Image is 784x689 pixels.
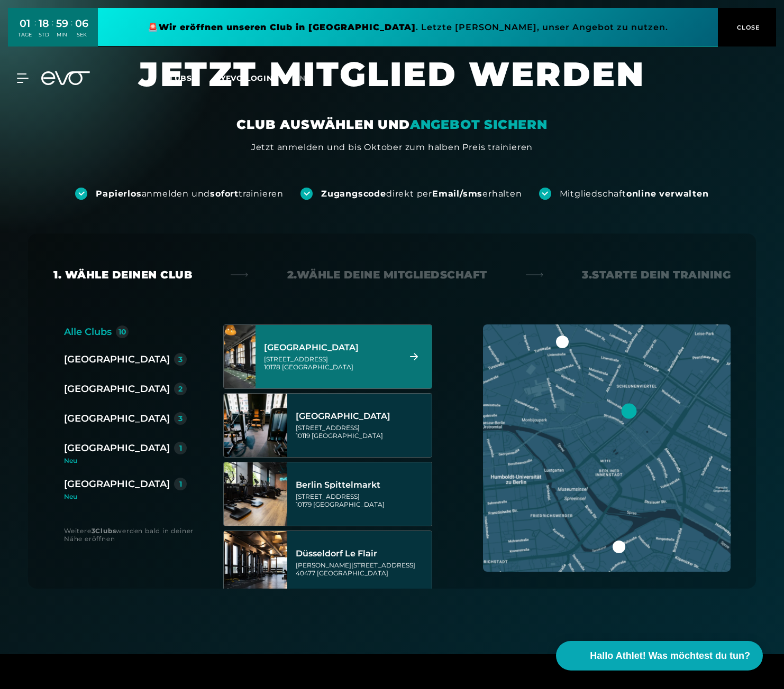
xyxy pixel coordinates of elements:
[18,16,32,31] div: 01
[64,477,170,491] div: [GEOGRAPHIC_DATA]
[264,342,397,353] div: [GEOGRAPHIC_DATA]
[71,17,72,45] div: :
[210,189,239,199] strong: sofort
[251,141,533,154] div: Jetzt anmelden und bis Oktober zum halben Preis trainieren
[296,424,429,440] div: [STREET_ADDRESS] 10119 [GEOGRAPHIC_DATA]
[64,411,170,426] div: [GEOGRAPHIC_DATA]
[96,188,284,200] div: anmelden und trainieren
[178,356,183,363] div: 3
[64,494,187,500] div: Neu
[53,267,192,282] div: 1. Wähle deinen Club
[164,73,192,83] span: Clubs
[296,548,429,559] div: Düsseldorf Le Flair
[178,415,183,422] div: 3
[296,492,429,508] div: [STREET_ADDRESS] 10179 [GEOGRAPHIC_DATA]
[590,649,750,663] span: Hallo Athlet! Was möchtest du tun?
[64,352,170,367] div: [GEOGRAPHIC_DATA]
[96,189,141,199] strong: Papierlos
[75,31,88,39] div: SEK
[224,531,287,594] img: Düsseldorf Le Flair
[39,31,49,39] div: STD
[95,527,116,535] strong: Clubs
[64,458,195,464] div: Neu
[56,16,68,31] div: 59
[287,267,487,282] div: 2. Wähle deine Mitgliedschaft
[296,480,429,490] div: Berlin Spittelmarkt
[626,189,709,199] strong: online verwalten
[224,394,287,457] img: Berlin Rosenthaler Platz
[92,527,96,535] strong: 3
[39,16,49,31] div: 18
[321,188,522,200] div: direkt per erhalten
[178,385,183,393] div: 2
[296,411,429,422] div: [GEOGRAPHIC_DATA]
[56,31,68,39] div: MIN
[224,462,287,526] img: Berlin Spittelmarkt
[64,441,170,455] div: [GEOGRAPHIC_DATA]
[64,527,202,543] div: Weitere werden bald in deiner Nähe eröffnen
[734,23,760,32] span: CLOSE
[64,324,112,339] div: Alle Clubs
[179,480,182,488] div: 1
[294,72,318,85] a: en
[208,325,271,388] img: Berlin Alexanderplatz
[296,561,429,577] div: [PERSON_NAME][STREET_ADDRESS] 40477 [GEOGRAPHIC_DATA]
[582,267,731,282] div: 3. Starte dein Training
[560,188,709,200] div: Mitgliedschaft
[64,381,170,396] div: [GEOGRAPHIC_DATA]
[213,73,273,83] a: MYEVO LOGIN
[34,17,36,45] div: :
[432,189,482,199] strong: Email/sms
[294,73,306,83] span: en
[18,31,32,39] div: TAGE
[164,73,213,83] a: Clubs
[75,16,88,31] div: 06
[179,444,182,452] div: 1
[483,324,731,572] img: map
[264,355,397,371] div: [STREET_ADDRESS] 10178 [GEOGRAPHIC_DATA]
[321,189,386,199] strong: Zugangscode
[52,17,53,45] div: :
[410,117,548,132] em: ANGEBOT SICHERN
[118,328,126,336] div: 10
[718,8,776,46] button: CLOSE
[236,116,547,133] div: CLUB AUSWÄHLEN UND
[556,641,763,671] button: Hallo Athlet! Was möchtest du tun?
